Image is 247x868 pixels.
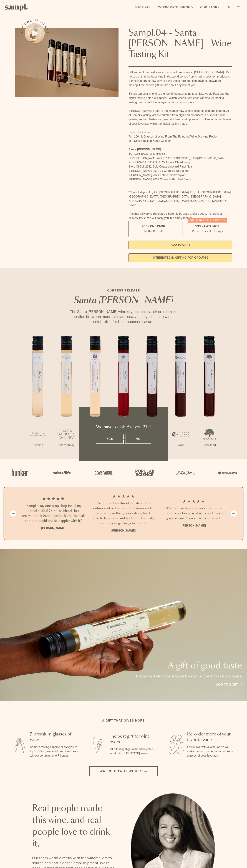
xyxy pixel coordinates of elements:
h3: “Sampl is my one-stop shop for all my birthday gifts! Our best friends just received their Sampl ... [21,503,86,523]
li: 6 / 7 [166,336,195,459]
button: See how it works [25,23,45,43]
li: 3 / 4 [161,494,226,533]
p: Riesling [24,443,52,447]
img: Sampl logo [5,4,28,11]
small: Try the Capsule [143,229,163,233]
p: Red Blend [195,443,223,447]
h3: “Whether I'm having friends over or just tired from a long day at work and need a glass of wine, ... [161,506,226,521]
p: Red Blend [138,443,166,447]
b: [PERSON_NAME] [182,524,206,527]
li: 5 / 7 [138,336,166,459]
li: 4 / 7 [109,336,138,459]
span: $95 - Two Pack [195,224,220,228]
p: Chardonnay [52,443,81,447]
b: [PERSON_NAME] [111,529,136,532]
li: 7 / 7 [195,336,223,459]
div: Christmas SALE! Save 20% [188,218,227,223]
li: 1 / 7 [24,336,52,459]
p: A gift of good taste [135,662,242,670]
a: Our Story [198,4,221,11]
p: Syrah [166,443,195,447]
a: Shop All [133,4,153,11]
li: 3 / 7 [81,336,109,459]
p: Pinot Noir [109,443,138,447]
button: Add to Cart [128,241,232,249]
li: 2 / 4 [91,494,156,533]
a: Corporate Gifting [156,4,195,11]
h3: “Not only does this eliminate all the confusion of picking from the never ending wall of wine in ... [91,501,156,526]
img: Sampl.04 - Santa Barbara - Wine Tasting Kit [15,28,119,97]
a: Add to cart [216,682,242,687]
small: Perfect For 2-4 Tastings [192,229,223,233]
button: Previous slide [10,510,16,517]
li: 2 / 7 [52,336,81,459]
span: $55 - One Pack [142,224,165,228]
li: 1 / 4 [21,494,86,533]
a: interested in gifting for groups? [128,253,232,262]
p: The perfect gift for everyone from wine lovers to casual sippers. [135,674,242,679]
button: Next slide [231,510,237,517]
p: Chardonnay [81,443,109,447]
b: [PERSON_NAME] [41,526,65,530]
